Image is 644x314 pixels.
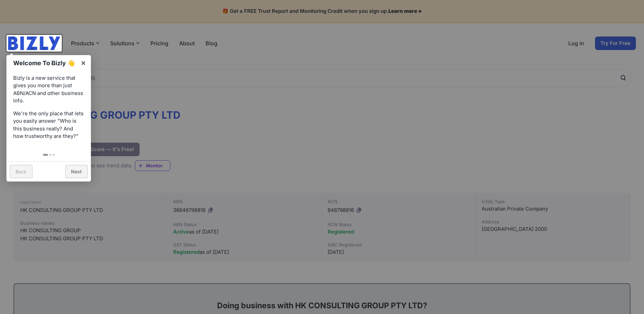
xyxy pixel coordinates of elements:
[13,58,77,68] h1: Welcome To Bizly 👋
[13,74,84,105] p: Bizly is a new service that gives you more than just ABN/ACN and other business info.
[65,165,88,178] a: Next
[76,55,91,70] a: ×
[13,110,84,140] p: We're the only place that lets you easily answer "Who is this business really? And how trustworth...
[10,165,32,178] a: Back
